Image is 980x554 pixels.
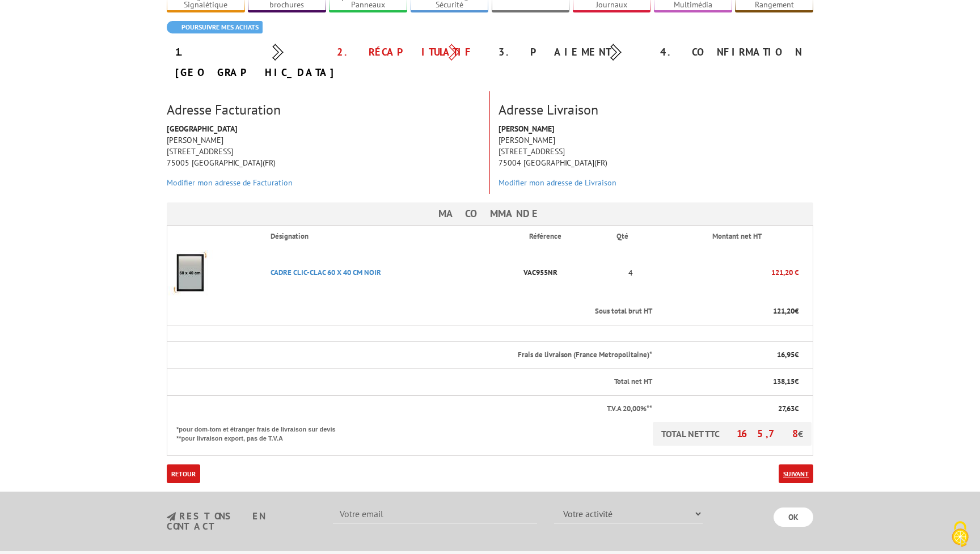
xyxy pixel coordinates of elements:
th: Frais de livraison (France Metropolitaine)* [167,341,653,369]
a: Modifier mon adresse de Facturation [167,177,293,188]
a: CADRE CLIC-CLAC 60 X 40 CM NOIR [271,268,381,277]
h3: Adresse Livraison [499,103,813,117]
a: 1. [GEOGRAPHIC_DATA] [175,45,336,79]
p: 121,20 € [653,263,799,282]
p: VAC955NR [520,263,608,282]
p: TOTAL NET TTC € [653,422,812,446]
a: Poursuivre mes achats [167,21,263,33]
div: [PERSON_NAME] [STREET_ADDRESS] 75005 [GEOGRAPHIC_DATA](FR) [158,123,489,194]
button: Cookies (fenêtre modale) [940,515,980,554]
strong: [GEOGRAPHIC_DATA] [167,124,238,134]
span: 16,95 [777,350,795,360]
h3: restons en contact [167,511,316,531]
p: € [662,306,799,317]
div: [PERSON_NAME] [STREET_ADDRESS] 75004 [GEOGRAPHIC_DATA](FR) [490,123,822,194]
a: Suivant [779,464,813,483]
div: 3. Paiement [490,42,652,62]
p: € [662,377,799,387]
p: *pour dom-tom et étranger frais de livraison sur devis **pour livraison export, pas de T.V.A [176,422,347,443]
div: 4. Confirmation [652,42,813,62]
th: Total net HT [167,369,653,396]
th: Désignation [261,226,520,247]
a: Retour [167,464,200,483]
img: CADRE CLIC-CLAC 60 X 40 CM NOIR [167,250,213,295]
td: 4 [607,247,653,298]
p: € [662,404,799,415]
img: newsletter.jpg [167,512,176,522]
p: € [662,350,799,361]
th: Référence [520,226,608,247]
th: Sous total brut HT [167,298,653,325]
h3: Adresse Facturation [167,103,481,117]
span: 27,63 [778,404,795,413]
input: Votre email [333,504,537,523]
img: Cookies (fenêtre modale) [946,520,974,548]
a: Modifier mon adresse de Livraison [499,177,616,188]
span: 121,20 [773,306,795,316]
th: Qté [607,226,653,247]
span: 138,15 [773,377,795,386]
p: Montant net HT [662,231,812,242]
h3: Ma commande [167,202,813,225]
div: 2. Récapitulatif [328,42,490,62]
span: 165,78 [737,427,798,440]
p: T.V.A 20,00%** [176,404,652,415]
strong: [PERSON_NAME] [499,124,555,134]
input: OK [774,508,813,527]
